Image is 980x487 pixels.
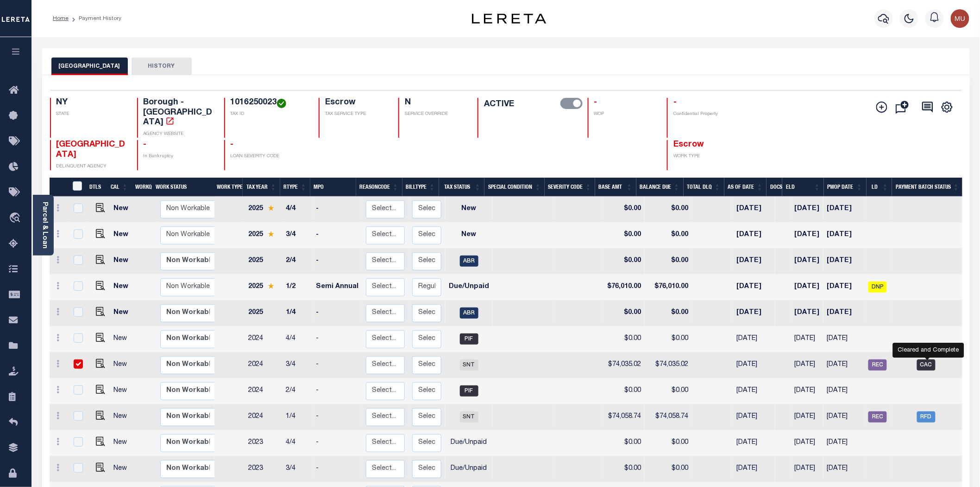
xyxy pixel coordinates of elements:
[603,223,645,249] td: $0.00
[245,404,282,430] td: 2024
[231,98,308,108] h4: 1016250023
[110,223,135,249] td: New
[245,327,282,352] td: 2024
[282,352,312,378] td: 3/4
[823,456,865,482] td: [DATE]
[645,249,692,275] td: $0.00
[472,13,546,24] img: logo-dark.svg
[110,456,135,482] td: New
[603,197,645,223] td: $0.00
[282,327,312,352] td: 4/4
[405,111,467,118] p: SERVICE OVERRIDE
[823,327,865,352] td: [DATE]
[892,178,963,197] th: Payment Batch Status: activate to sort column ascending
[245,301,282,327] td: 2025
[684,178,724,197] th: Total DLQ: activate to sort column ascending
[282,223,312,249] td: 3/4
[791,223,823,249] td: [DATE]
[868,359,887,371] span: REC
[445,430,493,456] td: Due/Unpaid
[402,178,439,197] th: BillType: activate to sort column ascending
[645,352,692,378] td: $74,035.02
[484,178,545,197] th: Special Condition: activate to sort column ascending
[53,16,69,21] a: Home
[110,378,135,404] td: New
[782,178,824,197] th: ELD: activate to sort column ascending
[243,178,280,197] th: Tax Year: activate to sort column ascending
[868,284,887,290] a: DNP
[50,178,67,197] th: &nbsp;&nbsp;&nbsp;&nbsp;&nbsp;&nbsp;&nbsp;&nbsp;&nbsp;&nbsp;
[312,378,362,404] td: -
[673,111,743,118] p: Confidential Property
[213,178,243,197] th: Work Type
[673,141,704,149] span: Escrow
[312,275,362,301] td: Semi Annual
[282,456,312,482] td: 3/4
[766,178,782,197] th: Docs
[86,178,107,197] th: DTLS
[144,153,213,160] p: In Bankruptcy
[57,98,126,108] h4: NY
[110,197,135,223] td: New
[791,352,823,378] td: [DATE]
[893,343,964,358] div: Cleared and Complete
[231,141,234,149] span: -
[41,202,48,249] a: Parcel & Loan
[460,385,478,397] span: PIF
[733,223,775,249] td: [DATE]
[57,141,126,159] span: [GEOGRAPHIC_DATA]
[645,404,692,430] td: $74,058.74
[132,58,192,75] button: HISTORY
[733,430,775,456] td: [DATE]
[268,231,274,237] img: Star.svg
[868,414,887,420] a: REC
[312,404,362,430] td: -
[57,111,126,118] p: STATE
[484,98,514,111] label: ACTIVE
[110,327,135,352] td: New
[867,178,892,197] th: LD: activate to sort column ascending
[823,197,865,223] td: [DATE]
[110,430,135,456] td: New
[460,333,478,345] span: PIF
[282,378,312,404] td: 2/4
[132,178,152,197] th: WorkQ
[460,359,478,371] span: SNT
[268,205,274,211] img: Star.svg
[312,197,362,223] td: -
[144,141,147,149] span: -
[645,275,692,301] td: $76,010.00
[917,359,936,371] span: CAC
[460,308,478,319] span: ABR
[245,430,282,456] td: 2023
[917,414,936,420] a: RFD
[405,98,467,108] h4: N
[645,430,692,456] td: $0.00
[733,275,775,301] td: [DATE]
[823,275,865,301] td: [DATE]
[603,327,645,352] td: $0.00
[282,197,312,223] td: 4/4
[791,327,823,352] td: [DATE]
[282,430,312,456] td: 4/4
[545,178,595,197] th: Severity Code: activate to sort column ascending
[733,197,775,223] td: [DATE]
[280,178,310,197] th: RType: activate to sort column ascending
[645,301,692,327] td: $0.00
[110,352,135,378] td: New
[733,301,775,327] td: [DATE]
[107,178,132,197] th: CAL: activate to sort column ascending
[231,111,308,118] p: TAX ID
[868,411,887,423] span: REC
[110,404,135,430] td: New
[823,430,865,456] td: [DATE]
[594,98,597,107] span: -
[603,456,645,482] td: $0.00
[312,249,362,275] td: -
[791,301,823,327] td: [DATE]
[868,282,887,293] span: DNP
[791,249,823,275] td: [DATE]
[245,352,282,378] td: 2024
[51,58,128,75] button: [GEOGRAPHIC_DATA]
[724,178,767,197] th: As of Date: activate to sort column ascending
